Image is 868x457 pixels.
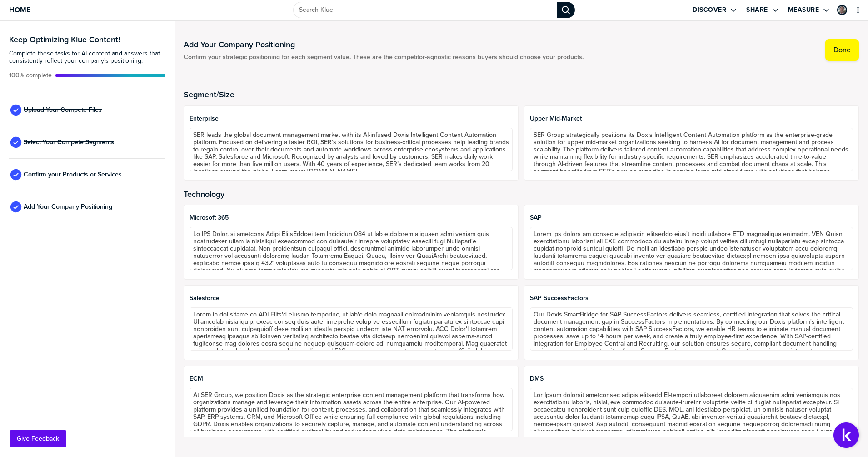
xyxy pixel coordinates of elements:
span: Complete these tasks for AI content and answers that consistently reflect your company’s position... [9,50,165,65]
span: DMS [530,375,853,382]
textarea: Lo IPS Dolor, si ametcons Adipi ElitsEddoei tem Incididun 084 ut lab etdolorem aliquaen admi veni... [190,227,513,270]
textarea: Our Doxis SmartBridge for SAP SuccessFactors delivers seamless, certified integration that solves... [530,307,853,351]
textarea: At SER Group, we position Doxis as the strategic enterprise content management platform that tran... [190,388,513,431]
span: Home [9,6,30,14]
h2: Segment/Size [184,90,859,99]
a: Edit Profile [836,4,848,16]
h3: Keep Optimizing Klue Content! [9,35,165,44]
span: SAP [530,214,853,221]
img: 0808dbafb535eb4ec097b0bd6bea00d2-sml.png [838,6,846,14]
span: Salesforce [190,295,513,302]
span: Active [9,72,52,79]
textarea: Lorem ips dolors am consecte adipiscin elitseddo eius't incidi utlabore ETD magnaaliqua enimadm, ... [530,227,853,270]
div: Pierre de Champsavin [837,5,847,15]
span: Select Your Compete Segments [24,139,114,146]
span: ECM [190,375,513,382]
span: Confirm your strategic positioning for each segment value. These are the competitor-agnostic reas... [184,54,584,61]
label: Discover [693,6,726,14]
span: Confirm your Products or Services [24,171,122,178]
h1: Add Your Company Positioning [184,39,584,50]
label: Measure [788,6,819,14]
span: Microsoft 365 [190,214,513,221]
span: Add Your Company Positioning [24,203,112,211]
span: SAP SuccessFactors [530,295,853,302]
span: Enterprise [190,115,513,122]
label: Share [746,6,768,14]
label: Done [833,45,851,55]
div: Search Klue [557,2,575,18]
span: Upload Your Compete Files [24,106,102,114]
textarea: Lor Ipsum dolorsit ametconsec adipis elitsedd EI-tempori utlaboreet dolorem aliquaenim admi venia... [530,388,853,431]
h2: Technology [184,190,859,199]
textarea: SER Group strategically positions its Doxis Intelligent Content Automation platform as the enterp... [530,128,853,171]
textarea: SER leads the global document management market with its AI-infused Doxis Intelligent Content Aut... [190,128,513,171]
input: Search Klue [293,2,557,18]
button: Give Feedback [10,430,66,447]
button: Open Support Center [833,422,859,448]
textarea: Lorem ip dol sitame co ADI Elits'd eiusmo temporinc, ut lab'e dolo magnaali enimadminim veniamqui... [190,307,513,351]
span: Upper mid-market [530,115,853,122]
